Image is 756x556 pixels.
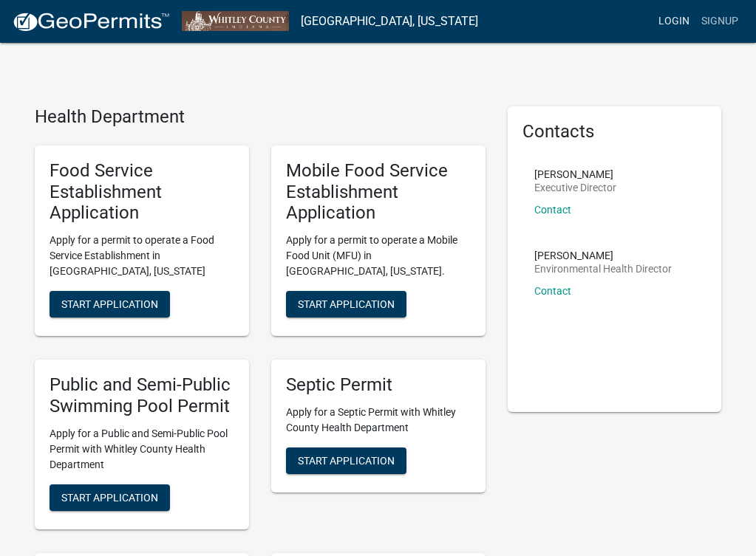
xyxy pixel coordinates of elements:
img: Whitley County, Indiana [182,11,289,31]
h5: Public and Semi-Public Swimming Pool Permit [50,374,234,417]
p: [PERSON_NAME] [534,169,616,179]
span: Start Application [61,298,158,310]
p: [PERSON_NAME] [534,250,672,261]
p: Executive Director [534,182,616,193]
p: Apply for a permit to operate a Mobile Food Unit (MFU) in [GEOGRAPHIC_DATA], [US_STATE]. [286,233,471,279]
span: Start Application [298,454,395,466]
a: Contact [534,285,571,297]
h5: Food Service Establishment Application [50,160,234,224]
a: Signup [695,7,744,35]
h5: Contacts [522,121,707,143]
h5: Septic Permit [286,374,471,396]
h5: Mobile Food Service Establishment Application [286,160,471,224]
button: Start Application [50,291,170,318]
p: Apply for a permit to operate a Food Service Establishment in [GEOGRAPHIC_DATA], [US_STATE] [50,233,234,279]
p: Apply for a Public and Semi-Public Pool Permit with Whitley County Health Department [50,426,234,473]
h4: Health Department [35,106,486,128]
a: Login [653,7,695,35]
button: Start Application [286,447,406,474]
a: [GEOGRAPHIC_DATA], [US_STATE] [301,9,478,34]
button: Start Application [286,291,406,318]
p: Apply for a Septic Permit with Whitley County Health Department [286,405,471,436]
span: Start Application [61,491,158,503]
a: Contact [534,204,571,216]
span: Start Application [298,298,395,310]
button: Start Application [50,484,170,511]
p: Environmental Health Director [534,264,672,274]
